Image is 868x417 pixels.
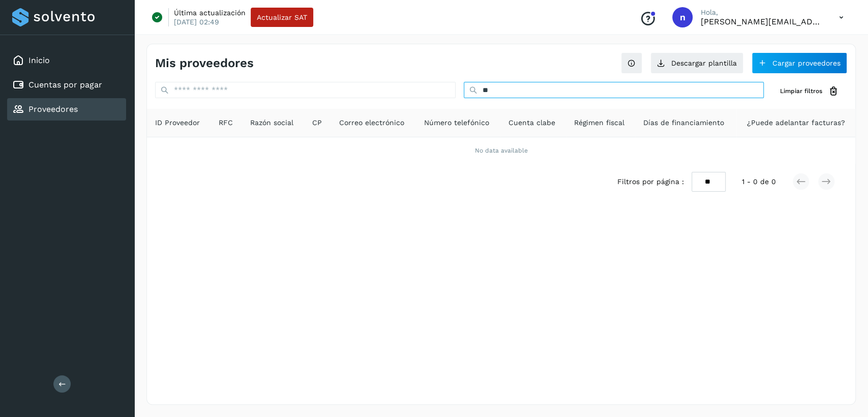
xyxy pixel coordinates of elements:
span: Actualizar SAT [257,14,307,21]
td: No data available [147,137,855,164]
button: Descargar plantilla [650,52,743,74]
span: ID Proveedor [155,117,200,128]
button: Cargar proveedores [752,52,847,74]
span: Filtros por página : [617,176,683,187]
span: Régimen fiscal [574,117,624,128]
button: Actualizar SAT [251,8,313,27]
p: nelly@shuttlecentral.com [701,17,823,26]
span: Número telefónico [424,117,489,128]
span: Razón social [250,117,293,128]
a: Proveedores [28,104,78,114]
span: Limpiar filtros [780,86,822,96]
p: Hola, [701,8,823,17]
span: ¿Puede adelantar facturas? [746,117,845,128]
div: Cuentas por pagar [7,74,126,96]
span: Días de financiamiento [643,117,724,128]
p: [DATE] 02:49 [174,17,219,26]
h4: Mis proveedores [155,56,254,71]
div: Inicio [7,49,126,72]
button: Limpiar filtros [772,82,847,101]
span: Cuenta clabe [508,117,555,128]
span: 1 - 0 de 0 [742,176,776,187]
span: CP [312,117,322,128]
span: Correo electrónico [339,117,404,128]
div: Proveedores [7,98,126,121]
a: Inicio [28,55,50,65]
a: Cuentas por pagar [28,80,102,90]
p: Última actualización [174,8,246,17]
span: RFC [219,117,233,128]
